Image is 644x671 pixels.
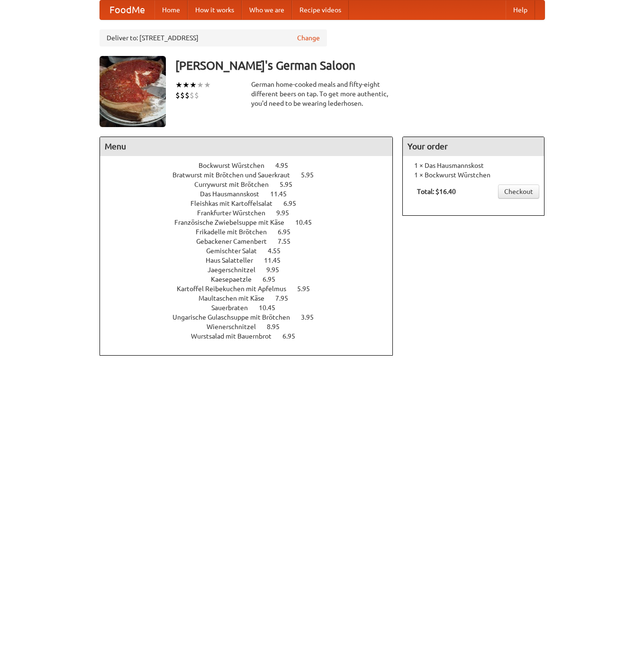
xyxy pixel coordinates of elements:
span: 11.45 [264,257,290,264]
a: Frankfurter Würstchen 9.95 [197,209,307,217]
b: Total: $16.40 [417,188,456,195]
li: $ [180,90,185,101]
li: $ [185,90,190,101]
span: 7.55 [278,238,300,245]
span: Das Hausmannskost [200,190,269,198]
span: 5.95 [301,171,323,179]
a: Kaesepaetzle 6.95 [211,276,293,283]
li: $ [175,90,180,101]
span: 4.55 [268,247,290,255]
a: Change [297,33,320,43]
span: 6.95 [283,200,306,207]
span: 6.95 [263,276,285,283]
a: Bockwurst Würstchen 4.95 [199,162,306,169]
span: 4.95 [275,162,298,169]
div: Deliver to: [STREET_ADDRESS] [100,29,327,46]
span: Frankfurter Würstchen [197,209,275,217]
li: $ [190,90,194,101]
span: Wurstsalad mit Bauernbrot [191,332,281,340]
span: 3.95 [301,313,323,321]
span: Currywurst mit Brötchen [194,181,278,188]
img: angular.jpg [100,56,166,127]
a: Französische Zwiebelsuppe mit Käse 10.45 [174,219,329,226]
a: Recipe videos [292,0,349,19]
a: Home [154,0,188,19]
span: 6.95 [282,332,305,340]
span: Französische Zwiebelsuppe mit Käse [174,219,294,226]
span: 6.95 [278,228,300,236]
li: ★ [197,80,204,90]
a: Ungarische Gulaschsuppe mit Brötchen 3.95 [172,313,331,321]
a: Wienerschnitzel 8.95 [207,323,297,331]
span: Kartoffel Reibekuchen mit Apfelmus [177,285,296,293]
a: Fleishkas mit Kartoffelsalat 6.95 [190,200,314,207]
a: How it works [188,0,242,19]
span: 10.45 [295,219,321,226]
li: $ [194,90,199,101]
a: Currywurst mit Brötchen 5.95 [194,181,310,188]
span: 8.95 [267,323,289,331]
a: Checkout [498,184,539,199]
span: 10.45 [259,304,285,312]
span: Bratwurst mit Brötchen und Sauerkraut [172,171,299,179]
span: Wienerschnitzel [207,323,265,331]
a: Gemischter Salat 4.55 [206,247,298,255]
li: ★ [175,80,182,90]
span: 9.95 [266,266,289,274]
a: Das Hausmannskost 11.45 [200,190,304,198]
li: 1 × Das Hausmannskost [408,161,539,170]
span: 11.45 [270,190,296,198]
a: Frikadelle mit Brötchen 6.95 [196,228,308,236]
a: Kartoffel Reibekuchen mit Apfelmus 5.95 [177,285,327,293]
span: Bockwurst Würstchen [199,162,274,169]
a: FoodMe [100,0,154,19]
a: Jaegerschnitzel 9.95 [208,266,297,274]
a: Sauerbraten 10.45 [211,304,293,312]
span: 9.95 [276,209,299,217]
a: Bratwurst mit Brötchen und Sauerkraut 5.95 [172,171,331,179]
span: Jaegerschnitzel [208,266,265,274]
li: ★ [204,80,211,90]
h4: Your order [403,137,544,156]
span: Sauerbraten [211,304,257,312]
span: Fleishkas mit Kartoffelsalat [190,200,282,207]
span: 5.95 [297,285,319,293]
span: Gemischter Salat [206,247,266,255]
a: Maultaschen mit Käse 7.95 [199,294,306,302]
span: Frikadelle mit Brötchen [196,228,276,236]
li: 1 × Bockwurst Würstchen [408,170,539,180]
li: ★ [182,80,190,90]
h3: [PERSON_NAME]'s German Saloon [175,56,545,75]
div: German home-cooked meals and fifty-eight different beers on tap. To get more authentic, you'd nee... [251,80,393,108]
span: Kaesepaetzle [211,276,261,283]
a: Who we are [242,0,292,19]
span: Maultaschen mit Käse [199,294,274,302]
a: Wurstsalad mit Bauernbrot 6.95 [191,332,313,340]
span: Gebackener Camenbert [196,238,276,245]
span: 7.95 [275,294,298,302]
a: Haus Salatteller 11.45 [206,257,298,264]
li: ★ [190,80,197,90]
span: 5.95 [280,181,302,188]
span: Ungarische Gulaschsuppe mit Brötchen [172,313,299,321]
a: Help [506,0,535,19]
h4: Menu [100,137,393,156]
span: Haus Salatteller [206,257,263,264]
a: Gebackener Camenbert 7.55 [196,238,308,245]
